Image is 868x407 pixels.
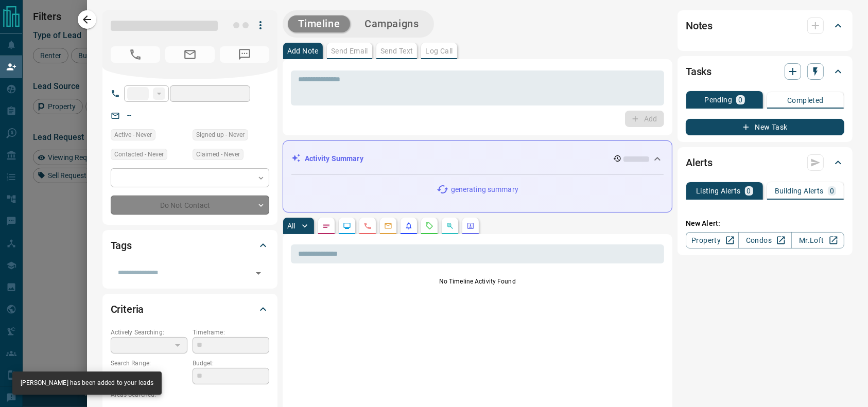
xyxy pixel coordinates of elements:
[114,149,164,160] span: Contacted - Never
[165,46,215,63] span: No Email
[343,222,351,230] svg: Lead Browsing Activity
[686,150,844,175] div: Alerts
[686,218,844,229] p: New Alert:
[193,359,269,368] p: Budget:
[111,301,144,317] h2: Criteria
[466,222,475,230] svg: Agent Actions
[111,390,269,399] p: Areas Searched:
[787,97,824,104] p: Completed
[291,149,664,168] div: Activity Summary
[196,149,240,160] span: Claimed - Never
[193,328,269,337] p: Timeframe:
[291,277,664,286] p: No Timeline Activity Found
[425,222,433,230] svg: Requests
[738,232,791,249] a: Condos
[111,237,132,254] h2: Tags
[405,222,413,230] svg: Listing Alerts
[451,184,518,195] p: generating summary
[686,232,739,249] a: Property
[686,59,844,84] div: Tasks
[251,266,266,280] button: Open
[322,222,331,230] svg: Notes
[686,17,713,34] h2: Notes
[220,46,269,63] span: No Number
[775,187,824,194] p: Building Alerts
[830,187,834,194] p: 0
[738,96,742,103] p: 0
[287,47,319,55] p: Add Note
[354,15,429,32] button: Campaigns
[111,359,187,368] p: Search Range:
[111,328,187,337] p: Actively Searching:
[21,375,153,392] div: [PERSON_NAME] has been added to your leads
[114,130,152,140] span: Active - Never
[288,15,351,32] button: Timeline
[384,222,392,230] svg: Emails
[791,232,844,249] a: Mr.Loft
[686,119,844,135] button: New Task
[111,368,187,385] p: -- - --
[747,187,751,194] p: 0
[196,130,245,140] span: Signed up - Never
[363,222,372,230] svg: Calls
[127,111,131,119] a: --
[111,297,269,322] div: Criteria
[686,63,711,80] h2: Tasks
[704,96,732,103] p: Pending
[111,196,269,215] div: Do Not Contact
[305,153,363,164] p: Activity Summary
[287,222,296,229] p: All
[446,222,454,230] svg: Opportunities
[696,187,741,194] p: Listing Alerts
[111,46,160,63] span: No Number
[686,13,844,38] div: Notes
[111,233,269,258] div: Tags
[686,154,713,171] h2: Alerts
